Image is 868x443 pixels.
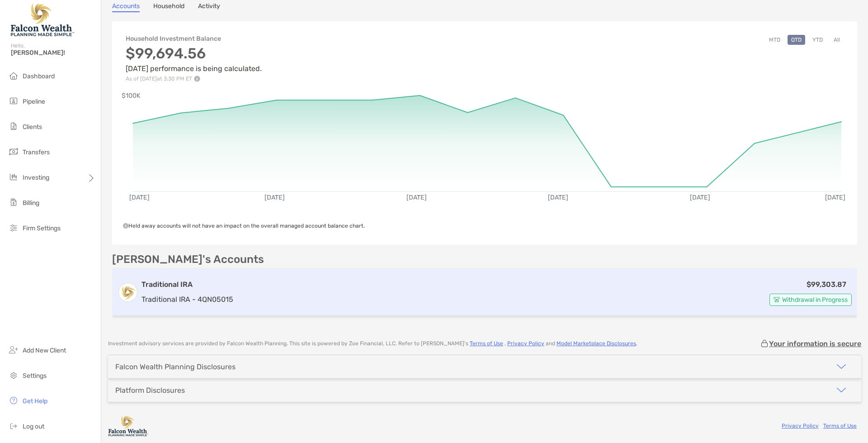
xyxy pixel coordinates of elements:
img: pipeline icon [8,95,19,106]
button: YTD [809,35,826,45]
a: Terms of Use [470,340,503,347]
p: As of [DATE] at 3:30 PM ET [126,76,262,82]
button: All [830,35,844,45]
img: add_new_client icon [8,344,19,355]
text: [DATE] [264,194,285,201]
img: logout icon [8,420,19,431]
span: Transfers [23,148,50,156]
img: icon arrow [836,361,847,372]
a: Privacy Policy [782,423,819,429]
span: Get Help [23,397,47,405]
span: Add New Client [23,347,66,354]
h3: $99,694.56 [126,45,262,62]
button: MTD [765,35,784,45]
img: company logo [108,416,149,436]
img: Falcon Wealth Planning Logo [11,4,74,36]
a: Household [153,2,184,12]
img: get-help icon [8,395,19,406]
a: Privacy Policy [507,340,544,347]
div: Platform Disclosures [115,386,185,395]
a: Activity [198,2,220,12]
a: Terms of Use [823,423,857,429]
span: Billing [23,199,39,207]
p: Your information is secure [769,339,861,348]
p: Investment advisory services are provided by Falcon Wealth Planning . This site is powered by Zoe... [108,340,637,347]
span: Held away accounts will not have an impact on the overall managed account balance chart. [123,223,365,229]
text: [DATE] [406,194,427,201]
span: Clients [23,123,42,131]
p: [PERSON_NAME]'s Accounts [112,254,264,265]
span: Settings [23,372,47,380]
h3: Traditional IRA [142,279,233,290]
img: logo account [119,283,137,301]
p: $99,303.87 [807,279,846,290]
span: [PERSON_NAME]! [11,49,95,57]
img: settings icon [8,370,19,381]
img: investing icon [8,171,19,182]
a: Accounts [112,2,140,12]
text: [DATE] [129,194,150,201]
img: firm-settings icon [8,222,19,233]
span: Investing [23,174,49,181]
span: Firm Settings [23,224,61,232]
img: clients icon [8,121,19,132]
img: Account Status icon [774,296,780,303]
span: Pipeline [23,98,45,105]
img: icon arrow [836,385,847,395]
img: dashboard icon [8,70,19,81]
span: Log out [23,423,44,430]
div: Falcon Wealth Planning Disclosures [115,362,236,371]
text: [DATE] [825,194,845,201]
span: Dashboard [23,72,55,80]
img: transfers icon [8,146,19,157]
button: QTD [788,35,805,45]
text: [DATE] [690,194,710,201]
text: $100K [122,92,141,100]
img: billing icon [8,197,19,208]
div: [DATE] performance is being calculated. [126,45,262,82]
img: Performance Info [194,76,200,82]
a: Model Marketplace Disclosures [557,340,636,347]
h4: Household Investment Balance [126,35,262,43]
text: [DATE] [548,194,568,201]
span: Withdrawal in Progress [782,297,848,302]
p: Traditional IRA - 4QN05015 [142,294,233,305]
